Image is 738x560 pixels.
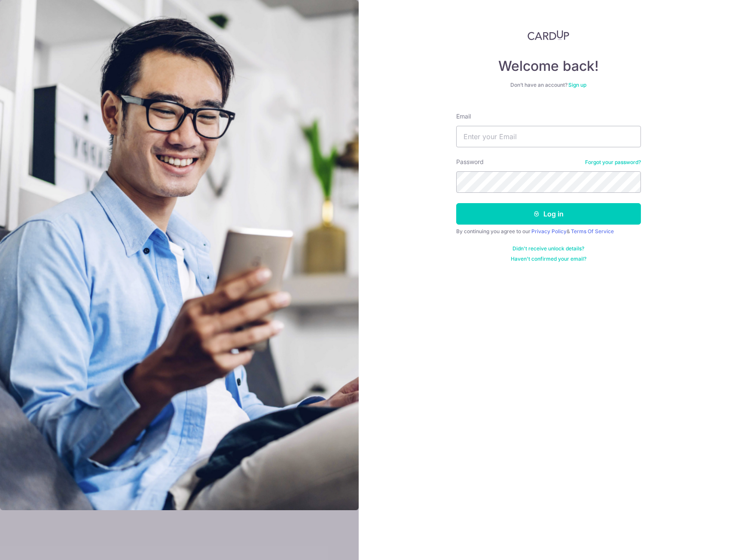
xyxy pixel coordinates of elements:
h4: Welcome back! [456,58,641,75]
label: Password [456,158,484,166]
input: Enter your Email [456,126,641,147]
a: Privacy Policy [531,228,567,234]
label: Email [456,112,471,121]
div: By continuing you agree to our & [456,228,641,235]
button: Log in [456,203,641,225]
div: Don’t have an account? [456,82,641,88]
img: CardUp Logo [528,30,570,40]
a: Terms Of Service [571,228,614,234]
a: Forgot your password? [585,159,641,166]
a: Sign up [568,82,586,88]
a: Haven't confirmed your email? [511,256,586,262]
a: Didn't receive unlock details? [512,245,584,252]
